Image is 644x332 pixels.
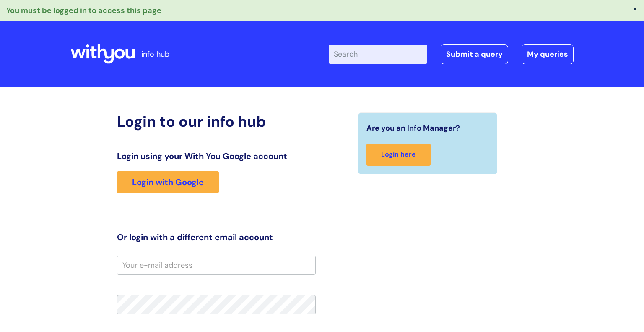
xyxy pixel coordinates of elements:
a: Submit a query [441,44,508,64]
a: My queries [522,44,574,64]
h3: Login using your With You Google account [117,151,316,161]
input: Your e-mail address [117,256,316,275]
a: Login here [366,144,431,166]
h3: Or login with a different email account [117,232,316,242]
span: Are you an Info Manager? [366,121,460,135]
input: Search [329,45,427,63]
a: Login with Google [117,171,219,193]
button: × [633,5,638,12]
p: info hub [141,47,169,61]
h2: Login to our info hub [117,112,316,131]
